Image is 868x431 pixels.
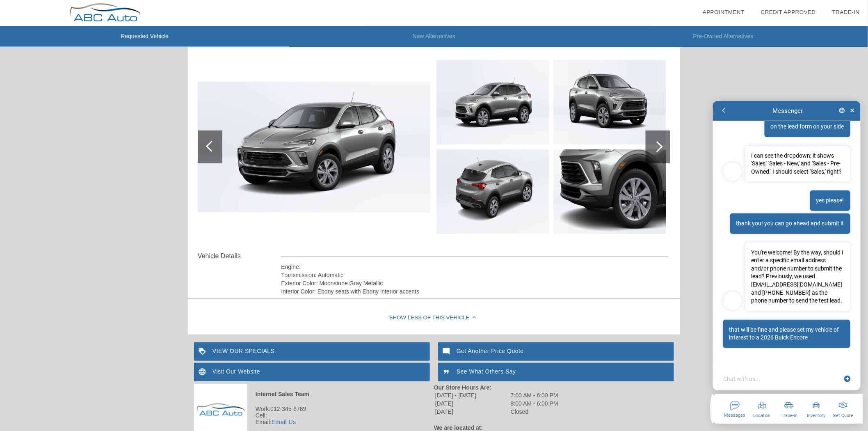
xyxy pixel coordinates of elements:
a: Visit Our Website [194,363,430,381]
a: See What Others Say [438,363,674,381]
span: 012-345-6789 [270,406,306,412]
a: Trade-In [832,9,860,15]
li: New Alternatives [289,26,578,47]
div: Exterior Color: Moonstone Gray Metallic [281,279,669,287]
td: [DATE] [435,408,509,415]
td: Closed [510,408,559,415]
a: Appointment [703,9,745,15]
div: Vehicle Details [198,251,281,261]
img: 3fe1078cee0a321d82d029d6e097f2f4.jpg [553,60,666,144]
img: ic_format_quote_white_24dp_2x.png [438,363,457,381]
div: Work: [194,406,434,412]
img: ic_language_white_24dp_2x.png [194,363,212,381]
strong: We are located at: [434,424,483,431]
strong: Internet Sales Team [256,391,309,397]
img: 99a5a788f84afc7339cbf0860b894b47.jpg [553,149,666,234]
img: 52e6d9de66b88525c729ed8a0cfc983b.jpg [198,82,430,213]
td: 7:00 AM - 6:00 PM [510,392,559,399]
td: 8:00 AM - 6:00 PM [510,400,559,407]
img: 78aaf7b8b2541e1f22d796fbb320f50d.jpg [436,60,549,144]
strong: Our Store Hours Are: [434,384,491,391]
div: Email: [194,419,434,425]
td: [DATE] [435,400,509,407]
a: Get Another Price Quote [438,342,674,361]
div: Transmission: Automatic [281,271,669,279]
div: Interior Color: Ebony seats with Ebony interior accents [281,287,669,296]
td: [DATE] - [DATE] [435,392,509,399]
img: ic_loyalty_white_24dp_2x.png [194,342,212,361]
iframe: Chat Assistance [706,94,868,431]
a: Credit Approved [761,9,816,15]
li: Pre-Owned Alternatives [579,26,868,47]
a: Email Us [272,419,296,425]
div: Show Less of this Vehicle [188,302,680,335]
div: Engine: [281,263,669,271]
div: Cell: [194,412,434,419]
a: VIEW OUR SPECIALS [194,342,430,361]
img: ic_mode_comment_white_24dp_2x.png [438,342,457,361]
img: 087433ba3e6bd0ad9fd42aca3c631a59.jpg [436,149,549,234]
